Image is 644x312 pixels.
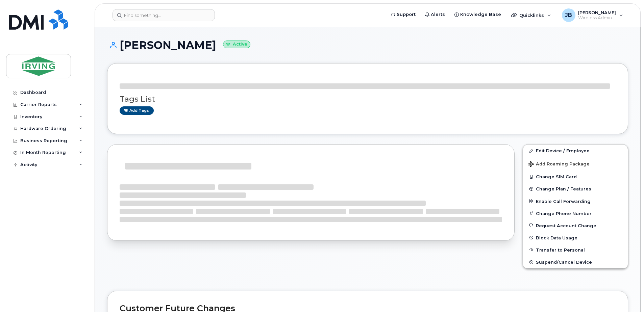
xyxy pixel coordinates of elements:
[120,106,154,115] a: Add tags
[536,186,591,191] span: Change Plan / Features
[107,39,628,51] h1: [PERSON_NAME]
[523,157,628,171] button: Add Roaming Package
[523,195,628,207] button: Enable Call Forwarding
[223,41,250,48] small: Active
[523,171,628,183] button: Change SIM Card
[523,145,628,157] a: Edit Device / Employee
[536,260,592,265] span: Suspend/Cancel Device
[120,95,616,103] h3: Tags List
[523,219,628,232] button: Request Account Change
[523,244,628,256] button: Transfer to Personal
[536,199,591,204] span: Enable Call Forwarding
[523,232,628,244] button: Block Data Usage
[523,207,628,219] button: Change Phone Number
[523,256,628,268] button: Suspend/Cancel Device
[528,161,590,168] span: Add Roaming Package
[523,183,628,195] button: Change Plan / Features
